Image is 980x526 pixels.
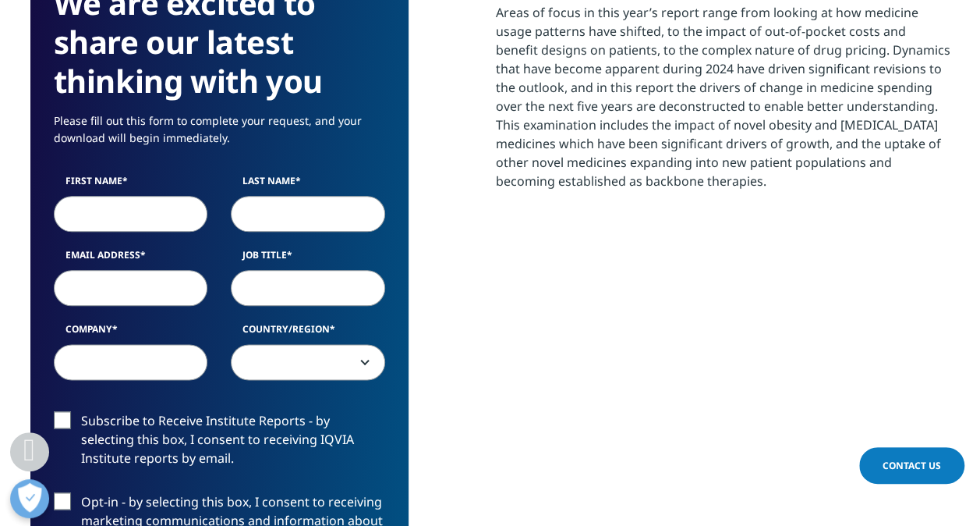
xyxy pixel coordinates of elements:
[496,3,950,202] p: Areas of focus in this year’s report range from looking at how medicine usage patterns have shift...
[231,173,385,195] label: Last Name
[10,479,49,518] button: Open Preferences
[231,247,385,269] label: Job Title
[54,411,385,476] label: Subscribe to Receive Institute Reports - by selecting this box, I consent to receiving IQVIA Inst...
[54,112,385,158] p: Please fill out this form to complete your request, and your download will begin immediately.
[54,173,208,195] label: First Name
[231,322,385,343] label: Country/Region
[54,247,208,269] label: Email Address
[54,322,208,343] label: Company
[859,447,964,484] a: Contact Us
[883,459,941,472] span: Contact Us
